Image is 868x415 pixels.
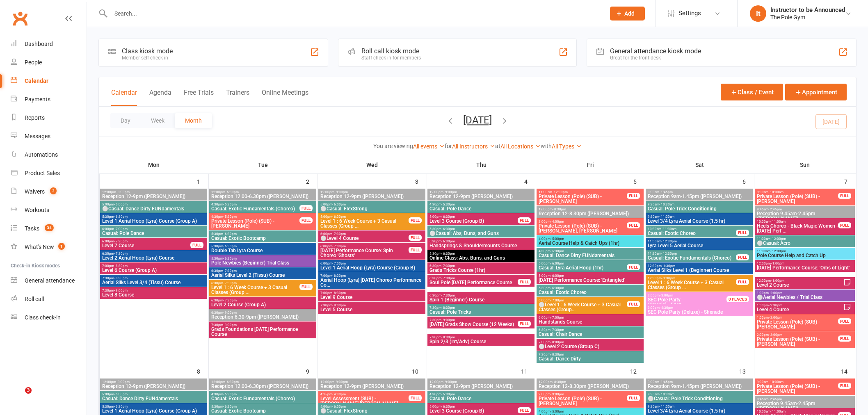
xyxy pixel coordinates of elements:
span: Settings [678,4,701,23]
input: Search... [108,8,599,19]
span: 5:30pm [211,244,315,248]
span: Casual: Exotic Fundamentals (Choreo) [647,255,736,260]
span: - 6:30pm [441,215,455,219]
span: 5:30pm [102,215,206,219]
span: 10:30am [647,227,736,231]
span: Pole Course Help and Catch Up [756,253,853,258]
span: - 11:30am [661,227,676,231]
span: - 7:30pm [441,264,455,268]
span: - 6:30pm [441,252,455,255]
a: Tasks 34 [11,219,87,238]
th: Sat [645,156,754,173]
span: 6:30pm [211,299,315,302]
div: FULL [736,230,749,236]
span: 3 [25,387,32,394]
span: - 6:00pm [550,262,564,265]
span: 12:00pm [429,190,533,194]
span: 5:00pm [102,203,206,206]
span: 11:00am [756,249,853,253]
span: Level 6 Course (Group A) [102,268,206,273]
strong: You are viewing [373,143,413,149]
span: ⚪Casual: FlexStrong [320,206,424,211]
span: Casual: Lyra Aerial Hoop (1hr) [538,265,627,270]
span: - 12:00pm [770,237,786,241]
button: Month [175,113,212,128]
a: All events [413,143,445,150]
span: 6:00pm [320,244,409,248]
span: - 5:30pm [223,203,237,206]
span: Double Tab Lyra Course [211,248,315,253]
span: 5:00pm [538,274,642,278]
div: FULL [518,217,531,223]
button: Class / Event [721,84,783,100]
span: - 6:30pm [223,244,237,248]
span: - 2:45pm [768,207,782,211]
span: Level 1 Aerial Hoop (Lyra) Course (Group A) [102,219,206,223]
div: 1 [197,174,208,188]
span: - 5:30pm [223,215,237,219]
span: - 4:00pm [550,220,564,223]
span: Aerial Silks Level 2 (Tissu) Course [211,273,315,278]
span: ⚪Casual: Abs, Buns, and Guns [429,231,533,236]
span: - 7:30pm [114,252,128,255]
span: - 9:00pm [334,190,348,194]
span: Reception 12-9pm ([PERSON_NAME]) [320,194,424,199]
span: Level 2 Course [756,283,843,287]
span: Level 1 : 6 Week Course + 3 Casual Classes (Group ... [647,280,736,290]
span: - 7:00pm [332,244,346,248]
span: 1:00pm [756,303,843,307]
span: Handsprings & Shouldermounts Course [429,243,533,248]
span: - 12:00pm [770,249,786,253]
a: Calendar [11,72,87,90]
span: 6:30pm [429,294,533,297]
span: 7:30pm [102,289,206,292]
span: Add [624,10,635,17]
span: Casual: Exotic Bootcamp [211,236,315,241]
span: - 1:45pm [659,190,673,194]
span: 5:00pm [538,262,627,265]
span: Reception 12-9pm ([PERSON_NAME]) [102,194,206,199]
span: Private Lesson (Pole) (SUB) - [PERSON_NAME] [538,194,627,204]
span: - 12:00pm [552,190,568,194]
strong: for [445,143,452,149]
span: 7:30pm [102,276,206,280]
a: Payments [11,90,87,109]
span: Reception 12.00-6.30pm ([PERSON_NAME]) [211,194,315,199]
span: - 1:30pm [662,264,675,268]
a: People [11,53,87,72]
span: - 7:30pm [332,232,346,236]
button: [DATE] [463,114,492,126]
div: Great for the front desk [610,55,701,61]
span: - 6:30pm [225,190,239,194]
span: 5:30pm [429,227,533,231]
a: Clubworx [10,8,30,29]
div: FULL [838,222,851,228]
a: Product Sales [11,164,87,182]
span: Casual: Dance Dirty FUNdamentals [538,253,642,258]
span: 12:00pm [102,190,206,194]
span: Private Lesson (Pole) (SUB) - [PERSON_NAME], [PERSON_NAME] [538,223,627,233]
a: Waivers 2 [11,182,87,201]
span: 5:00pm [320,203,424,206]
span: Grads Tricks Course (1hr) [429,268,533,273]
span: Aerial Silks Level 1 (Beginner) Course [647,268,751,273]
span: - 6:30pm [550,286,564,290]
div: Dashboard [25,41,53,47]
div: FULL [627,301,640,307]
span: Pole Newbies (Beginner) Trial Class [211,260,315,265]
span: 11:00am [756,237,853,241]
span: - 11:00am [659,215,674,219]
div: General attendance kiosk mode [610,47,701,55]
span: 4:30pm [211,215,300,219]
button: Add [610,7,645,21]
button: Online Meetings [262,89,308,106]
span: Online Class: Abs, Buns, and Guns [429,255,533,260]
span: - 9:00pm [114,289,128,292]
iframe: Intercom live chat [8,387,28,407]
span: 5:00pm [320,215,409,219]
span: 9:45am [756,207,853,211]
a: Dashboard [11,35,87,53]
span: Level 3 Course (Group B) [429,219,518,223]
span: - 7:00pm [550,299,564,302]
div: Messages [25,133,50,139]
